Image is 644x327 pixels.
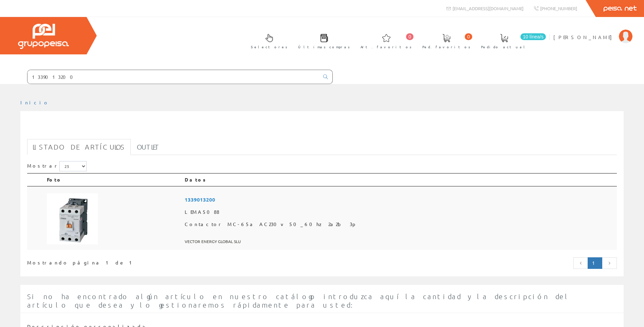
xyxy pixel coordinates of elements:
[573,257,588,269] a: Página anterior
[474,28,548,53] a: 10 línea/s Pedido actual
[44,173,182,186] th: Foto
[27,161,87,171] label: Mostrar
[185,236,614,247] span: VECTOR ENERGY GLOBAL SLU
[465,33,472,40] span: 0
[422,44,471,50] span: Ped. favoritos
[553,34,615,40] span: [PERSON_NAME]
[481,44,527,50] span: Pedido actual
[406,33,413,40] span: 0
[588,257,602,269] a: Página actual
[131,139,165,155] a: Outlet
[520,33,546,40] span: 10 línea/s
[185,218,614,230] span: Contactor MC-65a AC230v 50_60hz 2a2b 3p
[540,5,577,11] span: [PHONE_NUMBER]
[361,44,412,50] span: Art. favoritos
[27,122,617,136] h1: 1339013200
[244,28,291,53] a: Selectores
[47,193,98,244] img: Foto artículo Contactor MC-65a AC230v 50_60hz 2a2b 3p (150x150)
[453,5,523,11] span: [EMAIL_ADDRESS][DOMAIN_NAME]
[185,193,614,206] span: 1339013200
[18,24,69,49] img: Grupo Peisa
[27,257,267,266] div: Mostrando página 1 de 1
[182,173,617,186] th: Datos
[27,292,571,309] span: Si no ha encontrado algún artículo en nuestro catálogo introduzca aquí la cantidad y la descripci...
[291,28,353,53] a: Últimas compras
[602,257,617,269] a: Página siguiente
[20,99,49,105] a: Inicio
[185,206,614,218] span: LEMA5088
[251,44,288,50] span: Selectores
[553,28,632,35] a: [PERSON_NAME]
[27,139,131,155] a: Listado de artículos
[298,44,350,50] span: Últimas compras
[59,161,87,171] select: Mostrar
[27,70,319,84] input: Buscar ...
